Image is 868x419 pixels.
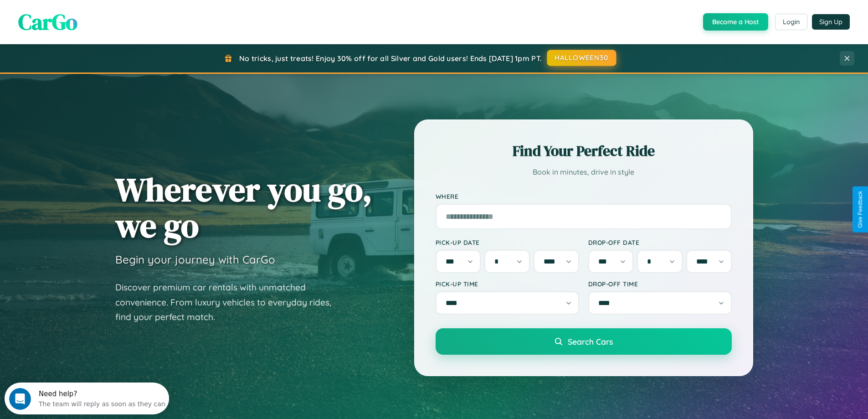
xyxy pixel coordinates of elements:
[436,192,732,200] label: Where
[115,280,343,325] p: Discover premium car rentals with unmatched convenience. From luxury vehicles to everyday rides, ...
[239,54,542,63] span: No tricks, just treats! Enjoy 30% off for all Silver and Gold users! Ends [DATE] 1pm PT.
[436,238,579,246] label: Pick-up Date
[115,253,275,266] h3: Begin your journey with CarGo
[436,280,579,288] label: Pick-up Time
[436,328,732,355] button: Search Cars
[568,336,613,347] span: Search Cars
[5,383,169,414] iframe: Intercom live chat discovery launcher
[775,14,807,30] button: Login
[703,13,768,31] button: Become a Host
[34,15,161,25] div: The team will reply as soon as they can
[4,4,169,29] div: Open Intercom Messenger
[34,8,161,15] div: Need help?
[547,50,616,66] button: HALLOWEEN30
[857,191,863,228] div: Give Feedback
[436,141,732,161] h2: Find Your Perfect Ride
[18,7,77,37] span: CarGo
[9,388,31,410] iframe: Intercom live chat
[588,280,732,288] label: Drop-off Time
[115,171,372,243] h1: Wherever you go, we go
[812,14,850,30] button: Sign Up
[588,238,732,246] label: Drop-off Date
[436,166,732,179] p: Book in minutes, drive in style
